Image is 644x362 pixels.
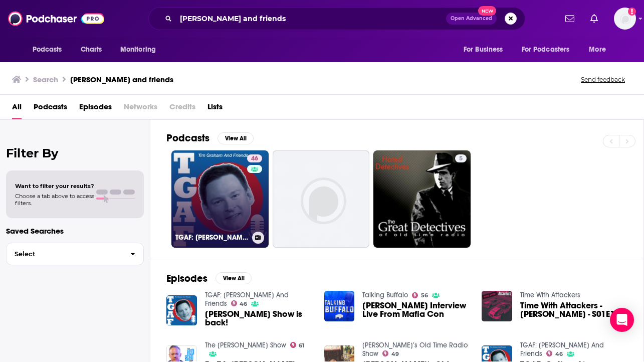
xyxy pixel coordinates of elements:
span: 56 [421,293,428,298]
button: open menu [515,40,584,59]
a: Podcasts [34,99,67,119]
a: Charts [74,40,108,59]
h3: [PERSON_NAME] and friends [70,75,173,84]
a: Time With Attackers - Graham Downey - S01E11 [520,301,627,318]
a: 5 [373,150,471,248]
span: Networks [124,99,157,119]
a: 46 [247,154,262,162]
button: View All [218,132,254,144]
span: 49 [391,352,399,356]
svg: Add a profile image [628,8,636,16]
a: TGAF: Tim Graham And Friends [520,341,604,358]
div: Open Intercom Messenger [610,308,634,332]
p: Saved Searches [6,226,144,236]
span: Monitoring [120,43,156,57]
span: More [589,43,606,57]
button: open menu [457,40,516,59]
span: Logged in as mirhan.tariq [614,8,636,30]
a: The Sean Spicer Show [205,341,286,349]
a: Tim Graham Interview Live From Mafia Con [362,301,470,318]
a: Show notifications dropdown [561,10,578,27]
a: 46TGAF: [PERSON_NAME] And Friends [171,150,269,248]
span: Choose a tab above to access filters. [15,193,94,207]
h2: Podcasts [166,132,209,144]
button: Select [6,243,144,265]
a: Time With Attackers [520,291,580,299]
span: 61 [299,343,304,348]
span: 46 [251,154,258,164]
a: 5 [455,154,467,162]
a: TGAF: Tim Graham And Friends [205,291,289,308]
button: View All [216,272,252,284]
span: For Podcasters [522,43,570,57]
button: Show profile menu [614,8,636,30]
span: New [478,6,496,16]
h2: Filter By [6,146,144,160]
img: Time With Attackers - Graham Downey - S01E11 [482,291,512,321]
span: [PERSON_NAME] Interview Live From Mafia Con [362,301,470,318]
button: open menu [582,40,618,59]
div: Search podcasts, credits, & more... [148,7,525,30]
span: 5 [459,154,463,164]
input: Search podcasts, credits, & more... [176,11,446,27]
span: Time With Attackers - [PERSON_NAME] - S01E11 [520,301,627,318]
a: Talking Buffalo [362,291,408,299]
h3: TGAF: [PERSON_NAME] And Friends [175,233,248,242]
span: For Business [464,43,503,57]
span: Charts [81,43,102,57]
span: [PERSON_NAME] Show is back! [205,310,312,327]
a: Tim Graham Show is back! [205,310,312,327]
span: Open Advanced [451,16,492,21]
a: PodcastsView All [166,132,254,144]
button: open menu [26,40,75,59]
button: open menu [113,40,169,59]
a: 46 [231,300,248,306]
a: All [12,99,22,119]
span: 46 [555,352,563,356]
img: Tim Graham Interview Live From Mafia Con [324,291,355,321]
h2: Episodes [166,272,207,285]
img: Podchaser - Follow, Share and Rate Podcasts [8,9,104,28]
a: Lists [207,99,223,119]
span: Select [7,251,122,257]
a: 61 [290,342,305,348]
a: Brett’s Old Time Radio Show [362,341,468,358]
a: Show notifications dropdown [586,10,602,27]
button: Send feedback [578,75,628,84]
h3: Search [33,75,58,84]
span: Want to filter your results? [15,183,94,190]
a: 49 [382,350,399,356]
span: Credits [169,99,195,119]
a: EpisodesView All [166,272,252,285]
img: User Profile [614,8,636,30]
a: 56 [412,292,428,298]
button: Open AdvancedNew [446,13,497,25]
span: 46 [240,302,247,306]
a: Episodes [79,99,112,119]
a: 46 [546,350,563,356]
img: Tim Graham Show is back! [166,295,197,326]
span: Podcasts [33,43,62,57]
